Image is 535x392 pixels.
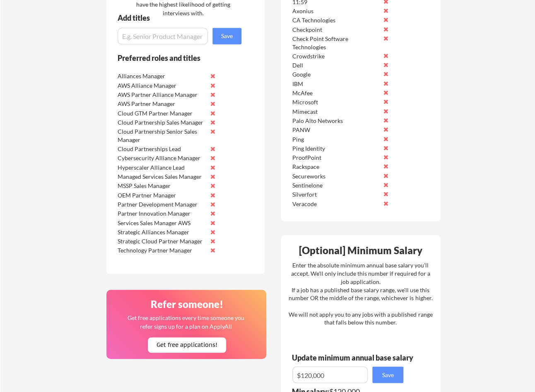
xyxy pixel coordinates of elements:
[292,126,380,134] div: PANW
[118,54,230,62] div: Preferred roles and titles
[118,154,205,162] div: Cybersecurity Alliance Manager
[292,52,380,60] div: Crowdstrike
[292,154,380,162] div: ProofPoint
[292,89,380,97] div: McAfee
[289,261,432,326] div: Enter the absolute minimum annual base salary you'll accept. We'll only include this number if re...
[292,7,380,15] div: Axonius
[118,191,205,200] div: OEM Partner Manager
[127,313,245,330] div: Get free applications every time someone you refer signs up for a plan on ApplyAll
[292,172,380,180] div: Secureworks
[118,237,205,245] div: Strategic Cloud Partner Manager
[118,72,205,80] div: Alliances Manager
[118,91,205,99] div: AWS Partner Alliance Manager
[292,35,380,51] div: Check Point Software Technologies
[292,144,380,153] div: Ping Identity
[292,135,380,144] div: Ping
[118,100,205,108] div: AWS Partner Manager
[118,219,205,227] div: Services Sales Manager AWS
[118,28,208,44] input: E.g. Senior Product Manager
[284,245,438,255] div: [Optional] Minimum Salary
[292,366,368,383] input: E.g. $100,000
[292,163,380,171] div: Rackspace
[292,70,380,79] div: Google
[292,26,380,34] div: Checkpoint
[118,127,205,144] div: Cloud Partnership Senior Sales Manager
[118,200,205,209] div: Partner Development Manager
[118,14,234,22] div: Add titles
[118,118,205,127] div: Cloud Partnership Sales Manager
[292,117,380,125] div: Palo Alto Networks
[292,354,416,361] div: Update minimum annual base salary
[118,246,205,255] div: Technology Partner Manager
[292,108,380,116] div: Mimecast
[118,109,205,118] div: Cloud GTM Partner Manager
[292,98,380,106] div: Microsoft
[118,228,205,236] div: Strategic Alliances Manager
[292,190,380,199] div: Silverfort
[118,173,205,181] div: Managed Services Sales Manager
[212,28,241,44] button: Save
[118,145,205,153] div: Cloud Partnerships Lead
[118,82,205,90] div: AWS Alliance Manager
[118,164,205,172] div: Hyperscaler Alliance Lead
[372,366,403,383] button: Save
[292,80,380,88] div: IBM
[292,200,380,208] div: Veracode
[118,182,205,190] div: MSSP Sales Manager
[292,16,380,24] div: CA Technologies
[148,337,226,353] button: Get free applications!
[292,61,380,70] div: Dell
[118,209,205,218] div: Partner Innovation Manager
[292,181,380,190] div: Sentinelone
[110,299,264,309] div: Refer someone!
